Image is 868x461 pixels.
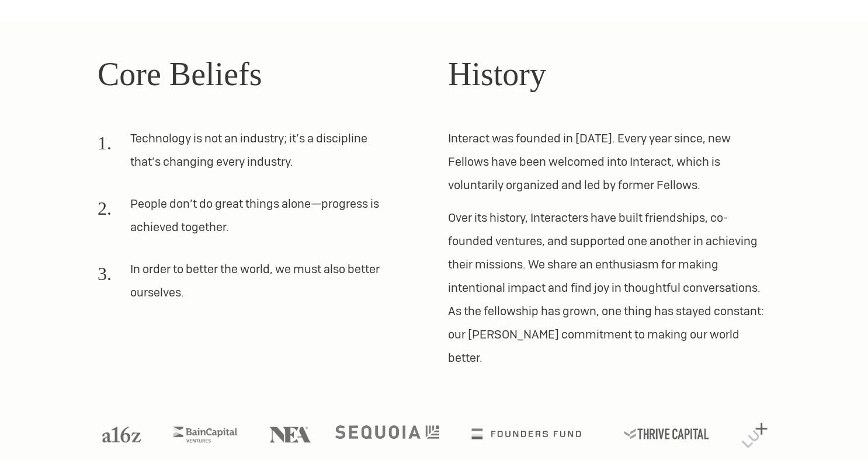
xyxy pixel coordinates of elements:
[98,257,392,313] li: In order to better the world, we must also better ourselves.
[269,427,311,442] img: NEA logo
[448,127,770,197] p: Interact was founded in [DATE]. Every year since, new Fellows have been welcomed into Interact, w...
[448,50,770,99] h2: History
[173,427,237,442] img: Bain Capital Ventures logo
[741,423,767,448] img: Lux Capital logo
[448,206,770,369] p: Over its history, Interacters have built friendships, co-founded ventures, and supported one anot...
[624,428,709,439] img: Thrive Capital logo
[335,425,440,439] img: Sequoia logo
[472,428,581,439] img: Founders Fund logo
[98,192,392,248] li: People don’t do great things alone—progress is achieved together.
[98,127,392,183] li: Technology is not an industry; it’s a discipline that’s changing every industry.
[102,427,141,442] img: A16Z logo
[98,50,420,99] h2: Core Beliefs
